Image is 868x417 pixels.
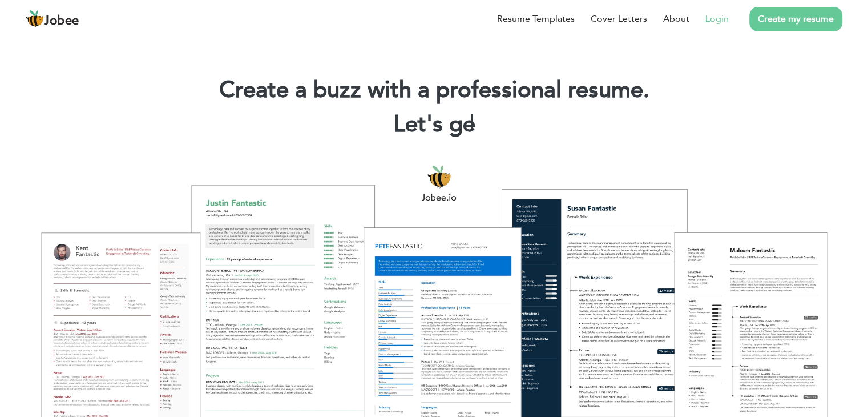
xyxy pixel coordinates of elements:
a: Jobee [26,10,79,28]
span: | [470,109,475,140]
h2: Let's [17,110,851,139]
a: Create my resume [749,7,842,31]
a: Resume Templates [497,12,575,26]
span: ge [449,109,475,140]
span: Jobee [44,15,79,27]
a: Login [705,12,729,26]
h1: Create a buzz with a professional resume. [17,75,851,105]
img: jobee.io [26,10,44,28]
a: Cover Letters [591,12,647,26]
a: About [663,12,689,26]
